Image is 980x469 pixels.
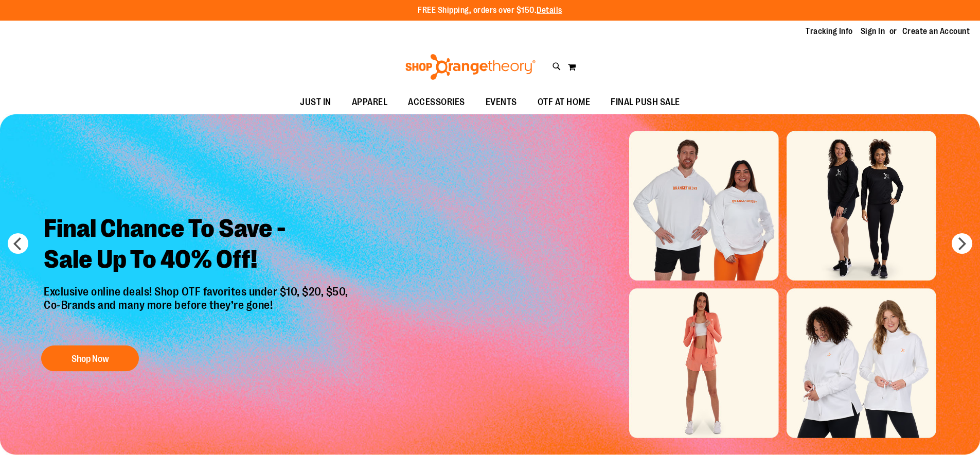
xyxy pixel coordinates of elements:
a: OTF AT HOME [527,91,601,114]
a: FINAL PUSH SALE [600,91,690,114]
a: JUST IN [290,91,342,114]
button: prev [8,233,28,254]
span: APPAREL [352,91,388,114]
p: FREE Shipping, orders over $150. [418,5,562,16]
h2: Final Chance To Save - Sale Up To 40% Off! [36,205,359,285]
a: EVENTS [475,91,527,114]
p: Exclusive online deals! Shop OTF favorites under $10, $20, $50, Co-Brands and many more before th... [36,285,359,336]
span: JUST IN [300,91,331,114]
a: Details [537,6,562,15]
button: next [952,233,972,254]
a: APPAREL [342,91,398,114]
img: Shop Orangetheory [404,54,537,80]
a: Tracking Info [806,26,853,37]
a: Sign In [861,26,885,37]
span: FINAL PUSH SALE [611,91,680,114]
button: Shop Now [41,345,139,371]
span: OTF AT HOME [538,91,591,114]
a: Create an Account [902,26,970,37]
span: EVENTS [486,91,517,114]
span: ACCESSORIES [408,91,465,114]
a: Final Chance To Save -Sale Up To 40% Off! Exclusive online deals! Shop OTF favorites under $10, $... [36,205,359,377]
a: ACCESSORIES [398,91,475,114]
